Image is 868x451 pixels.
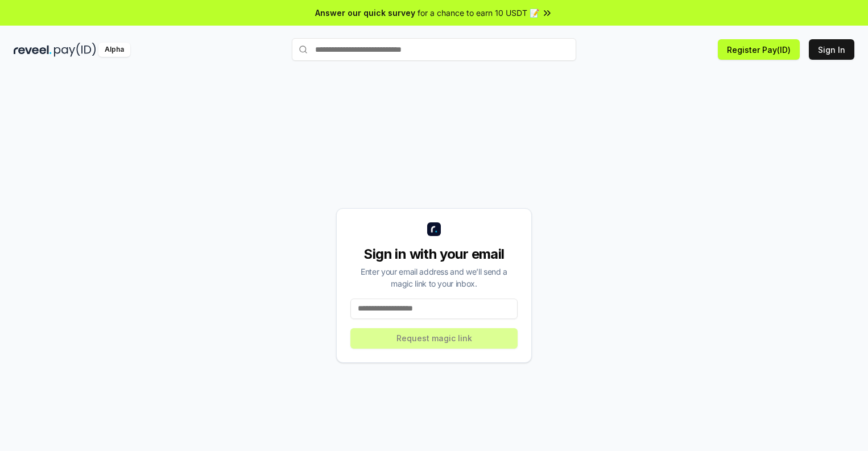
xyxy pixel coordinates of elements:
img: reveel_dark [14,43,52,57]
img: logo_small [427,222,441,236]
div: Sign in with your email [350,245,518,263]
span: for a chance to earn 10 USDT 📝 [418,7,539,19]
span: Answer our quick survey [315,7,415,19]
button: Sign In [809,39,854,60]
div: Alpha [98,43,130,57]
img: pay_id [54,43,96,57]
div: Enter your email address and we’ll send a magic link to your inbox. [350,266,518,289]
button: Register Pay(ID) [718,39,800,60]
